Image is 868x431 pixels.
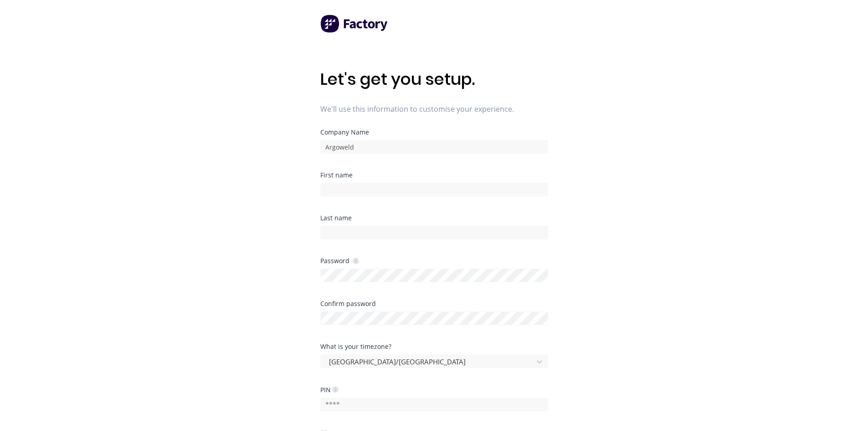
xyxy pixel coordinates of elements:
div: First name [320,172,548,178]
div: PIN [320,385,339,394]
div: Confirm password [320,301,548,307]
div: Company Name [320,129,548,135]
span: We'll use this information to customise your experience. [320,104,548,114]
img: Factory [320,15,389,33]
div: Password [320,256,359,265]
div: What is your timezone? [320,343,548,350]
h1: Let's get you setup. [320,69,548,89]
div: Last name [320,215,548,221]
